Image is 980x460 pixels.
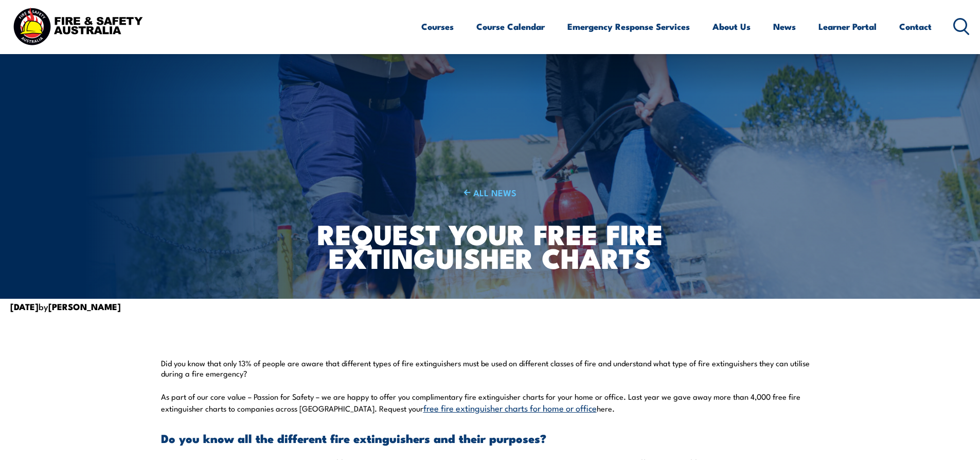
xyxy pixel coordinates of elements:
[423,401,597,414] a: free fire extinguisher charts for home or office
[288,222,692,269] h1: Request Your Free Fire Extinguisher Charts
[476,13,545,40] a: Course Calendar
[288,186,692,198] a: ALL NEWS
[48,300,121,313] strong: [PERSON_NAME]
[567,13,690,40] a: Emergency Response Services
[10,300,39,313] strong: [DATE]
[421,13,454,40] a: Courses
[161,358,819,379] p: Did you know that only 13% of people are aware that different types of fire extinguishers must be...
[899,13,932,40] a: Contact
[773,13,796,40] a: News
[10,300,121,313] span: by
[712,13,751,40] a: About Us
[818,13,877,40] a: Learner Portal
[161,432,819,444] h3: Do you know all the different fire extinguishers and their purposes?
[161,391,819,414] p: As part of our core value – Passion for Safety – we are happy to offer you complimentary fire ext...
